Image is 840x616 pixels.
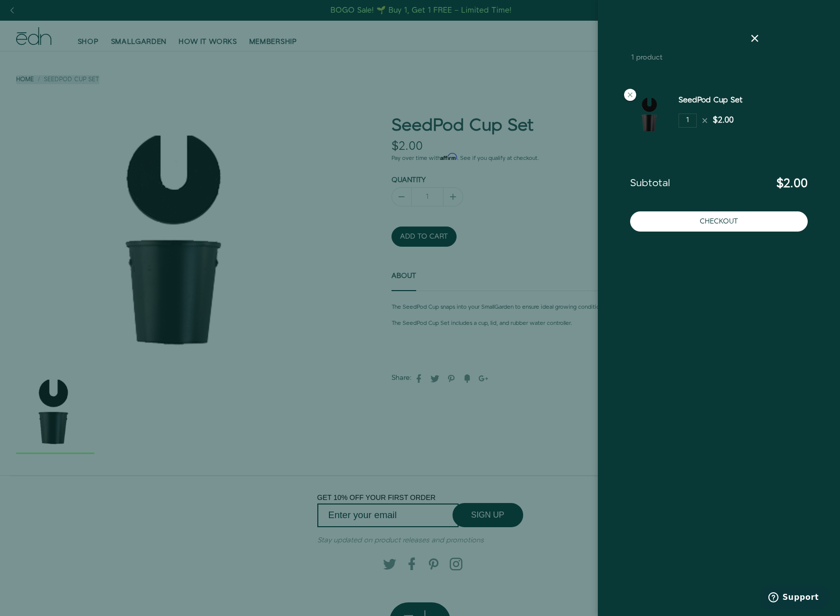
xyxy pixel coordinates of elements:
[630,178,670,190] span: Subtotal
[631,52,634,63] span: 1
[679,95,743,105] a: SeedPod Cup Set
[630,95,670,135] img: SeedPod Cup Set
[630,211,808,232] button: Checkout
[636,52,662,63] span: product
[713,115,734,127] div: $2.00
[631,32,687,50] a: Cart
[761,586,830,611] iframe: Opens a widget where you can find more information
[776,175,808,192] span: $2.00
